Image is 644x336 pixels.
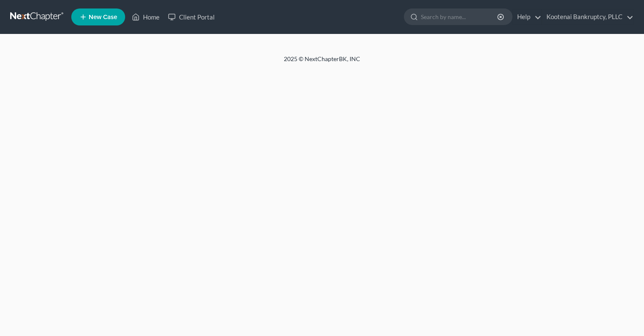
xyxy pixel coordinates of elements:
[164,9,219,25] a: Client Portal
[80,55,564,70] div: 2025 © NextChapterBK, INC
[128,9,164,25] a: Home
[421,9,498,25] input: Search by name...
[89,14,117,20] span: New Case
[542,9,633,25] a: Kootenai Bankruptcy, PLLC
[513,9,541,25] a: Help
